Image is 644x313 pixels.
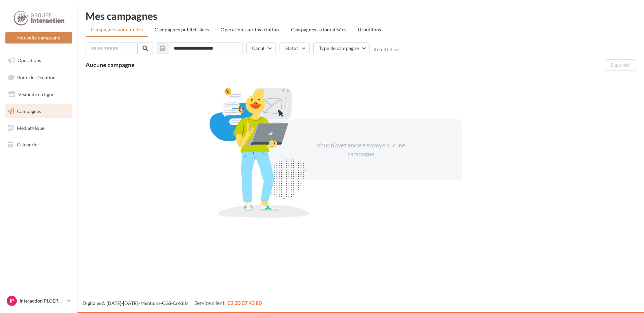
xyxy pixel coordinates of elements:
span: Brouillons [358,27,381,32]
span: Service client [194,300,225,306]
a: Visibilité en ligne [4,87,73,102]
div: Vous n'avez encore envoyé aucune campagne [303,141,419,158]
a: Crédits [173,300,188,306]
button: Statut [280,42,310,54]
a: Mentions [140,300,160,306]
span: IP [10,297,14,304]
a: Opérations [4,53,73,67]
span: 02 30 07 43 80 [227,300,262,306]
span: Aucune campagne [86,61,135,68]
span: Médiathèque [17,125,44,131]
button: Exporter [605,59,636,71]
p: Interaction PLOERMEL [20,297,64,304]
span: © [DATE]-[DATE] - - - [83,300,262,306]
span: Visibilité en ligne [18,91,54,97]
span: Campagnes [17,108,41,114]
span: Opérations [18,57,41,63]
button: Nouvelle campagne [5,32,72,44]
button: Type de campagne [313,42,370,54]
button: Réinitialiser [374,47,400,52]
button: Canal [246,42,276,54]
a: IP Interaction PLOERMEL [5,294,72,307]
a: CGS [162,300,171,306]
a: Digitaleo [83,300,102,306]
a: Campagnes [4,104,73,118]
span: Boîte de réception [17,74,56,80]
a: Médiathèque [4,121,73,135]
span: Campagnes automatisées [291,27,347,32]
a: Boîte de réception [4,70,73,85]
span: Operations sur inscription [221,27,279,32]
div: Mes campagnes [86,11,636,21]
a: Calendrier [4,138,73,152]
span: Calendrier [17,142,39,147]
span: Campagnes publicitaires [155,27,209,32]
